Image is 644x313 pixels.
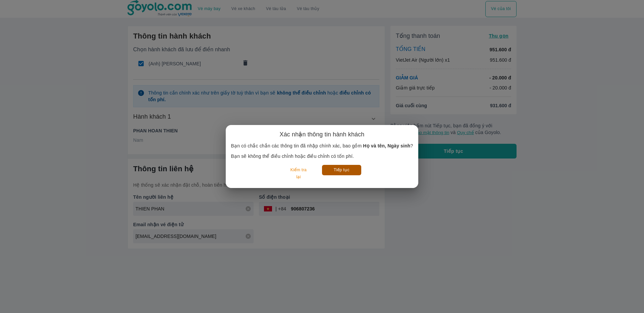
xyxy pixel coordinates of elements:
[231,142,413,149] p: Bạn có chắc chắn các thông tin đã nhập chính xác, bao gồm ?
[280,130,365,138] h6: Xác nhận thông tin hành khách
[283,165,314,183] button: Kiểm tra lại
[322,165,361,175] button: Tiếp tục
[363,143,410,148] b: Họ và tên, Ngày sinh
[231,153,413,160] p: Bạn sẽ không thể điều chỉnh hoặc điều chỉnh có tốn phí.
